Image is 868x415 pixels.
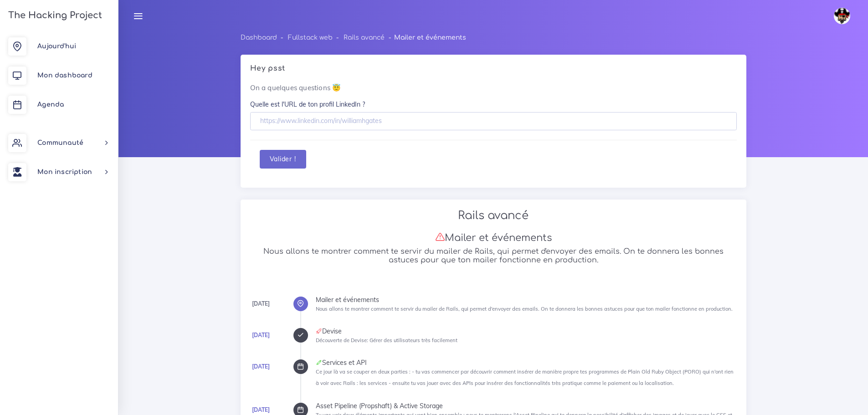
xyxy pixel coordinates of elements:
[252,299,270,309] div: [DATE]
[252,363,270,370] a: [DATE]
[252,332,270,338] a: [DATE]
[834,8,850,24] img: avatar
[37,139,83,146] span: Communauté
[316,328,737,334] div: Devise
[316,369,734,386] small: Ce jour là va se couper en deux parties : - tu vas commencer par découvrir comment insérer de man...
[250,247,737,265] h5: Nous allons te montrer comment te servir du mailer de Rails, qui permet d'envoyer des emails. On ...
[260,150,306,169] button: Valider !
[316,337,457,343] small: Découverte de Devise: Gérer des utilisateurs très facilement
[344,34,385,41] a: Rails avancé
[316,328,322,334] i: Projet à rendre ce jour-là
[316,403,737,409] div: Asset Pipeline (Propshaft) & Active Storage
[435,232,445,241] i: Attention : nous n'avons pas encore reçu ton projet aujourd'hui. N'oublie pas de le soumettre en ...
[37,72,92,79] span: Mon dashboard
[288,34,333,41] a: Fullstack web
[385,32,466,43] li: Mailer et événements
[37,169,92,175] span: Mon inscription
[316,359,322,366] i: Corrections cette journée là
[250,232,737,244] h3: Mailer et événements
[250,209,737,222] h2: Rails avancé
[250,100,365,109] label: Quelle est l'URL de ton profil LinkedIn ?
[250,64,737,73] h5: Hey psst
[5,10,102,20] h3: The Hacking Project
[252,406,270,413] a: [DATE]
[241,34,277,41] a: Dashboard
[37,101,64,108] span: Agenda
[316,306,733,312] small: Nous allons te montrer comment te servir du mailer de Rails, qui permet d'envoyer des emails. On ...
[316,297,737,303] div: Mailer et événements
[316,359,737,366] div: Services et API
[250,112,737,131] input: https://www.linkedin.com/in/williamhgates
[37,43,76,50] span: Aujourd'hui
[250,82,737,93] p: On a quelques questions 😇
